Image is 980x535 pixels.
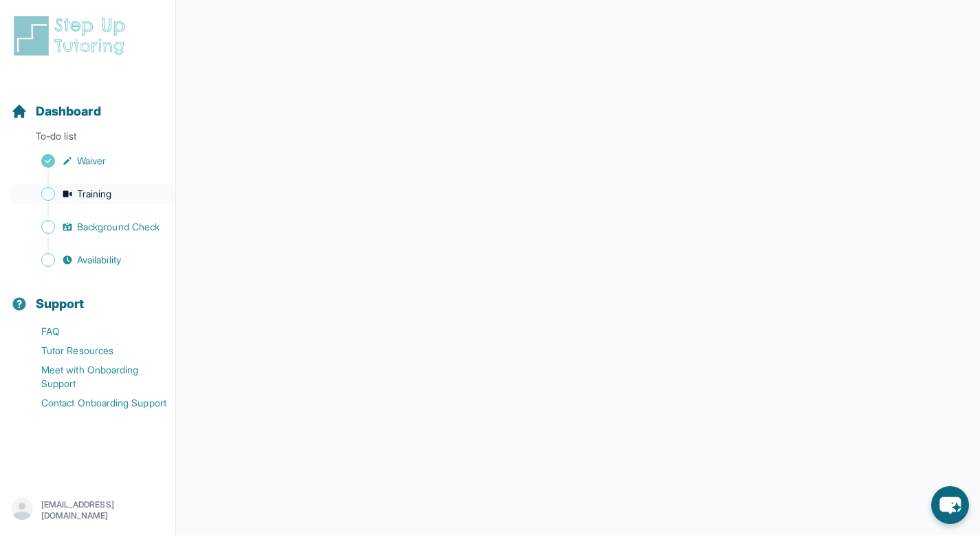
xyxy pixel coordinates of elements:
p: To-do list [6,129,170,149]
a: Background Check [11,217,175,237]
a: Waiver [11,151,175,171]
button: [EMAIL_ADDRESS][DOMAIN_NAME] [11,498,164,523]
a: Meet with Onboarding Support [11,360,175,393]
span: Support [36,294,85,314]
a: FAQ [11,322,175,341]
span: Availability [77,253,121,267]
button: chat-button [931,486,969,524]
span: Training [77,187,112,201]
a: Training [11,184,175,204]
img: logo [11,14,133,58]
a: Availability [11,250,175,270]
a: Tutor Resources [11,341,175,360]
span: Background Check [77,220,160,234]
a: Dashboard [11,102,101,121]
span: Waiver [77,154,106,168]
button: Dashboard [6,80,170,127]
button: Support [6,272,170,319]
a: Contact Onboarding Support [11,393,175,413]
span: Dashboard [36,102,101,121]
p: [EMAIL_ADDRESS][DOMAIN_NAME] [41,499,164,521]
